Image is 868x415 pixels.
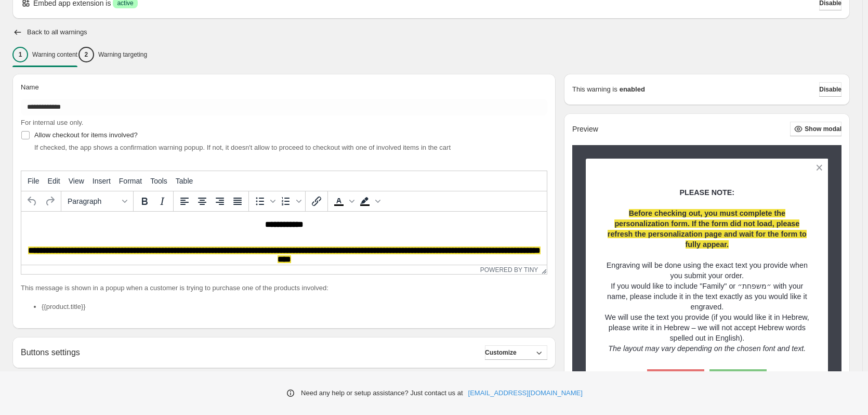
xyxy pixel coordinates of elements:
[480,266,538,274] a: Powered by Tiny
[98,50,147,59] p: Warning targeting
[119,177,142,185] span: Format
[608,344,806,353] em: The layout may vary depending on the chosen font and text.
[78,47,94,62] div: 2
[608,209,807,249] span: Before checking out, you must complete the personalization form. If the form did not load, please...
[647,369,704,392] button: Cancel
[32,50,77,59] p: Warning content
[620,84,645,95] strong: enabled
[572,125,598,134] h2: Preview
[709,369,767,392] button: OK
[819,85,841,94] span: Disable
[21,212,547,265] iframe: Rich Text Area
[4,8,521,139] body: Rich Text Area. Press ALT-0 for help.
[78,44,147,66] button: 2Warning targeting
[68,197,119,205] span: Paragraph
[277,192,303,210] div: Numbered list
[48,177,60,185] span: Edit
[679,188,734,197] strong: PLEASE NOTE:
[136,192,153,210] button: Bold
[251,192,277,210] div: Bullet list
[153,192,171,210] button: Italic
[21,83,39,91] span: Name
[21,347,80,357] h2: Buttons settings
[28,177,40,185] span: File
[572,84,617,95] p: This warning is
[34,131,138,139] span: Allow checkout for items involved?
[193,192,211,210] button: Align center
[330,192,356,210] div: Text color
[176,177,193,185] span: Table
[356,192,382,210] div: Background color
[21,119,83,126] span: For internal use only.
[805,125,841,133] span: Show modal
[604,281,810,312] p: If you would like to include "Family" or ״משפחת״ with your name, please include it in the text ex...
[150,177,167,185] span: Tools
[93,177,111,185] span: Insert
[12,47,28,62] div: 1
[485,345,547,360] button: Customize
[63,192,131,210] button: Formats
[468,388,583,398] a: [EMAIL_ADDRESS][DOMAIN_NAME]
[790,122,841,136] button: Show modal
[604,312,810,343] p: We will use the text you provide (if you would like it in Hebrew, please write it in Hebrew – we ...
[604,260,810,281] p: Engraving will be done using the exact text you provide when you submit your order.
[819,82,841,97] button: Disable
[308,192,325,210] button: Insert/edit link
[34,144,451,151] span: If checked, the app shows a confirmation warning popup. If not, it doesn't allow to proceed to ch...
[23,192,41,210] button: Undo
[42,302,547,312] li: {{product.title}}
[41,192,59,210] button: Redo
[12,44,77,66] button: 1Warning content
[229,192,246,210] button: Justify
[485,348,517,357] span: Customize
[538,265,547,274] div: Resize
[21,283,547,293] p: This message is shown in a popup when a customer is trying to purchase one of the products involved:
[27,28,87,36] h2: Back to all warnings
[69,177,84,185] span: View
[211,192,229,210] button: Align right
[176,192,193,210] button: Align left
